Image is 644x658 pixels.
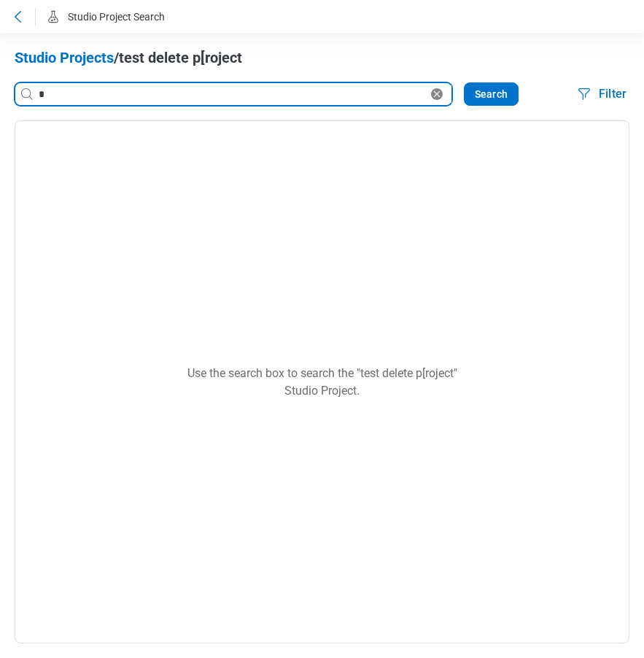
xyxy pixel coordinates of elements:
span: Studio Projects [15,49,114,66]
div: Clear searchSearch [15,82,549,106]
span: Filter [599,85,626,103]
div: test delete p[roject [15,47,629,82]
button: Search [464,82,519,106]
button: Filter [570,82,632,106]
span: / [114,49,119,66]
span: Studio Project Search [68,11,165,23]
div: Use the search box to search the "test delete p[roject" Studio Project. [176,365,468,400]
div: Clear search [428,85,451,103]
